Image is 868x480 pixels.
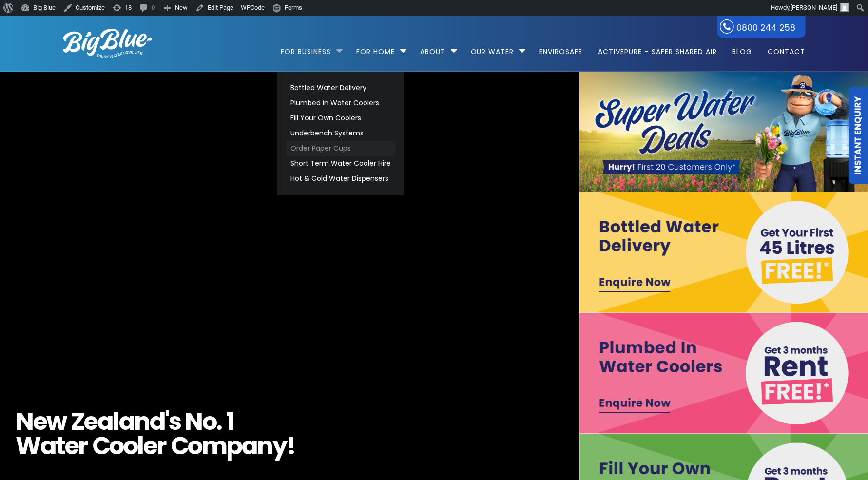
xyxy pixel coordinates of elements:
span: n [134,409,150,434]
span: [PERSON_NAME] [791,4,837,11]
a: 0800 244 258 [717,16,806,38]
a: Blog [726,16,759,78]
a: Plumbed in Water Coolers [286,96,395,111]
span: Z [71,409,84,434]
span: o [188,434,202,458]
span: o [109,434,123,458]
span: l [137,434,143,458]
a: For Home [349,16,402,78]
iframe: Chatbot [804,416,854,466]
span: l [113,409,119,434]
span: o [202,409,216,434]
span: C [171,434,188,458]
span: e [143,434,157,458]
span: n [257,434,272,458]
span: e [33,409,47,434]
span: a [40,434,56,458]
span: p [226,434,242,458]
a: Our Water [464,16,521,78]
span: s [169,409,181,434]
span: a [242,434,257,458]
a: Order Paper Cups [286,141,395,156]
span: ' [165,409,169,434]
a: About [413,16,452,78]
a: Bottled Water Delivery [286,80,395,96]
span: w [47,409,67,434]
a: Instant Enquiry [849,87,868,184]
span: d [150,409,165,434]
img: logo [63,29,152,58]
a: Hot & Cold Water Dispensers [286,171,395,186]
a: Fill Your Own Coolers [286,111,395,126]
span: . [216,409,222,434]
span: 1 [226,409,234,434]
a: ActivePure – Safer Shared Air [591,16,723,78]
a: Underbench Systems [286,126,395,141]
span: N [16,409,34,434]
span: y [272,434,287,458]
span: C [92,434,110,458]
span: e [65,434,78,458]
span: r [78,434,88,458]
span: W [16,434,41,458]
span: m [202,434,227,458]
span: a [97,409,113,434]
a: Contact [761,16,806,78]
span: N [185,409,202,434]
a: Short Term Water Cooler Hire [286,156,395,171]
span: ! [287,434,295,458]
span: o [123,434,137,458]
span: t [56,434,65,458]
span: e [84,409,97,434]
a: For Business [281,16,338,78]
a: EnviroSafe [532,16,589,78]
span: r [156,434,166,458]
span: a [119,409,135,434]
